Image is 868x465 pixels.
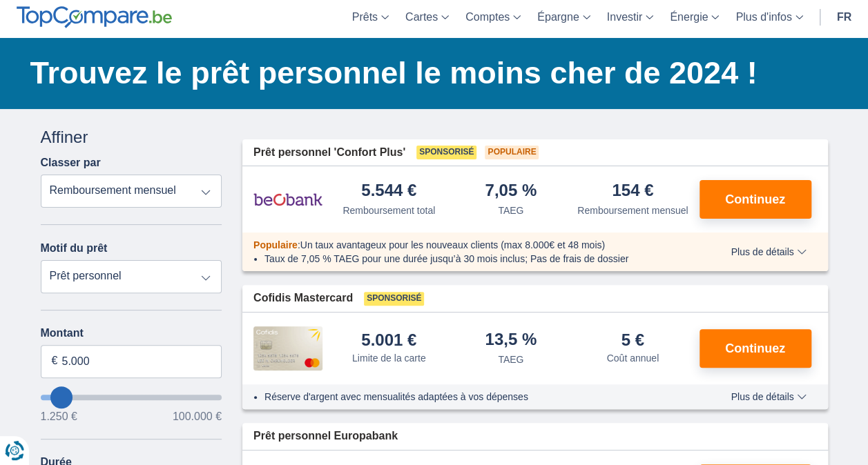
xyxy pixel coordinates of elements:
[725,193,785,206] span: Continuez
[173,411,222,422] span: 100.000 €
[700,180,811,219] button: Continuez
[41,157,101,169] label: Classer par
[300,239,605,250] span: Un taux avantageux pour les nouveaux clients (max 8.000€ et 48 mois)
[253,182,322,217] img: pret personnel Beobank
[41,411,77,422] span: 1.250 €
[253,239,298,250] span: Populaire
[485,331,537,350] div: 13,5 %
[343,204,435,217] div: Remboursement total
[485,146,539,159] span: Populaire
[612,182,653,201] div: 154 €
[17,6,172,28] img: TopCompare
[621,332,644,348] div: 5 €
[253,326,322,370] img: pret personnel Cofidis CC
[725,342,785,355] span: Continuez
[416,146,476,159] span: Sponsorisé
[41,327,222,339] label: Montant
[41,395,222,400] input: wantToBorrow
[41,242,108,255] label: Motif du prêt
[700,329,811,368] button: Continuez
[264,390,691,404] li: Réserve d'argent avec mensualités adaptées à vos dépenses
[253,145,405,161] span: Prêt personnel 'Confort Plus'
[361,332,416,348] div: 5.001 €
[485,182,537,201] div: 7,05 %
[498,204,523,217] div: TAEG
[30,52,828,95] h1: Trouvez le prêt personnel le moins cher de 2024 !
[498,353,523,366] div: TAEG
[731,247,806,257] span: Plus de détails
[720,391,816,402] button: Plus de détails
[577,204,688,217] div: Remboursement mensuel
[720,246,816,257] button: Plus de détails
[352,351,426,365] div: Limite de la carte
[606,351,659,365] div: Coût annuel
[361,182,416,201] div: 5.544 €
[731,392,806,402] span: Plus de détails
[41,126,222,149] div: Affiner
[264,252,691,266] li: Taux de 7,05 % TAEG pour une durée jusqu’à 30 mois inclus; Pas de frais de dossier
[253,428,398,444] span: Prêt personnel Europabank
[253,290,353,306] span: Cofidis Mastercard
[364,292,424,306] span: Sponsorisé
[52,353,58,369] span: €
[242,238,702,252] div: :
